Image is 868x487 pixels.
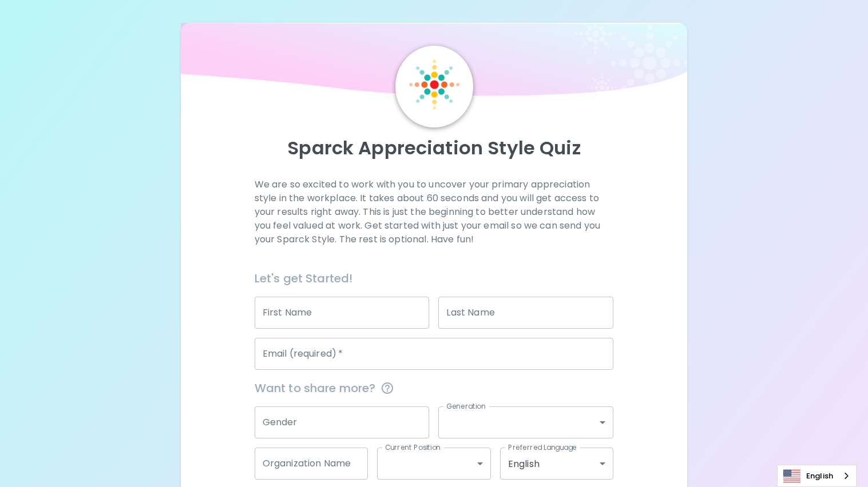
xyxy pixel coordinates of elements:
div: Language [777,465,857,487]
img: Sparck Logo [409,59,459,110]
img: wave [181,23,687,102]
a: English [778,465,856,486]
p: Sparck Appreciation Style Quiz [195,137,673,159]
span: Want to share more? [255,379,614,397]
label: Preferred Language [508,442,577,452]
div: English [500,448,614,480]
aside: Language selected: English [777,465,857,487]
h6: Let's get Started! [255,269,614,288]
label: Generation [446,401,486,411]
p: We are so excited to work with you to uncover your primary appreciation style in the workplace. I... [255,178,614,246]
label: Current Position [385,442,441,452]
svg: This information is completely confidential and only used for aggregated appreciation studies at ... [381,381,394,395]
